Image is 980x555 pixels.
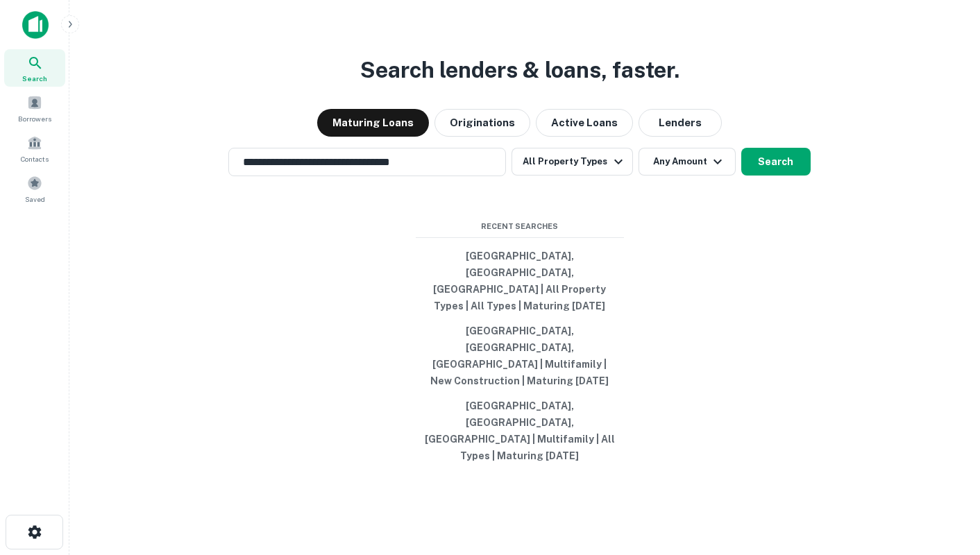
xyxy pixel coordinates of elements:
span: Search [22,73,47,84]
button: Any Amount [639,148,736,176]
button: Search [741,148,811,176]
iframe: Chat Widget [911,400,980,466]
button: All Property Types [512,148,632,176]
h3: Search lenders & loans, faster. [360,53,679,87]
button: [GEOGRAPHIC_DATA], [GEOGRAPHIC_DATA], [GEOGRAPHIC_DATA] | Multifamily | All Types | Maturing [DATE] [416,393,624,468]
button: Originations [434,109,530,137]
span: Borrowers [18,113,51,124]
button: [GEOGRAPHIC_DATA], [GEOGRAPHIC_DATA], [GEOGRAPHIC_DATA] | All Property Types | All Types | Maturi... [416,244,624,318]
span: Contacts [21,153,49,164]
span: Recent Searches [416,221,624,232]
img: capitalize-icon.png [22,11,49,39]
span: Saved [25,194,45,205]
button: Maturing Loans [317,109,429,137]
button: Lenders [639,109,722,137]
button: [GEOGRAPHIC_DATA], [GEOGRAPHIC_DATA], [GEOGRAPHIC_DATA] | Multifamily | New Construction | Maturi... [416,318,624,393]
button: Active Loans [536,109,633,137]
